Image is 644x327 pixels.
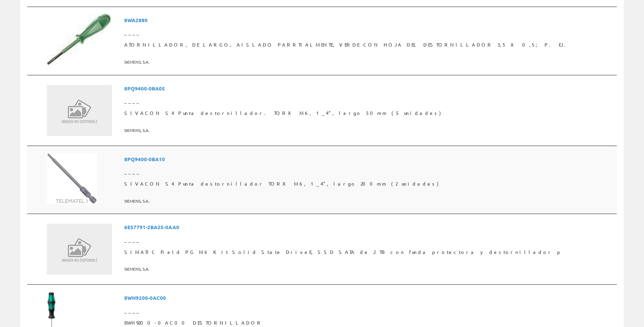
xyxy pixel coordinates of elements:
[124,195,614,207] span: SIEMENS, S.A.
[124,14,614,27] span: 8WA2880
[124,39,614,51] span: ATORNILLADOR, DE LARGO, AISLADO PARRTIALMENTE, VERDE CON HOJA DEL DESTORNILLADOR 3,5 X 0,5; P. EJ.
[124,125,614,136] span: SIEMENS, S.A.
[124,246,614,258] span: SIMATIC Field PG M6 Kit Solid State DriveE, SSD SATA de 2 TB con funda protectora y destornillador p
[124,221,614,234] span: 6ES7791-2BA25-0AA0
[124,107,614,119] span: SIVACON S4 Punta destornillador. TORX M6, 1_4", largo 50mm (5 unidades)
[124,292,614,304] span: 8WH9200-0AC00
[47,14,111,65] img: Foto artículo ATORNILLADOR, DE LARGO, AISLADO PARRTIALMENTE, VERDE CON HOJA DEL DESTORNILLADOR 3,...
[124,153,614,166] span: 8PQ9400-0BA10
[47,85,112,136] img: Sin Imagen Disponible
[124,95,614,107] span: ____
[124,234,614,246] span: ____
[124,56,614,68] span: SIEMENS, S.A.
[124,166,614,178] span: ____
[124,82,614,95] span: 8PQ9400-0BA05
[124,305,614,317] span: ____
[47,224,112,275] img: Sin Imagen Disponible
[47,153,97,204] img: Foto artículo SIVACON S4 Punta destornillador TORX M6, 1_4
[124,27,614,39] span: ____
[124,178,614,190] span: SIVACON S4 Punta destornillador TORX M6, 1_4", largo 200mm (2 unidades)
[124,263,614,275] span: SIEMENS, S.A.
